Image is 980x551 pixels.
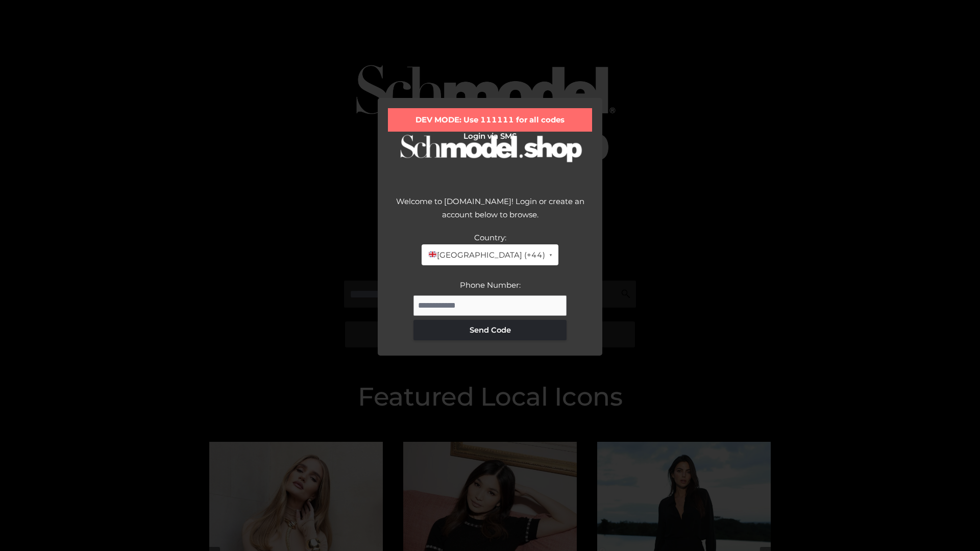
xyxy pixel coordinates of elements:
[474,233,506,242] label: Country:
[388,195,592,231] div: Welcome to [DOMAIN_NAME]! Login or create an account below to browse.
[429,251,436,258] img: 🇬🇧
[388,132,592,141] h2: Login via SMS
[428,248,545,262] span: [GEOGRAPHIC_DATA] (+44)
[388,108,592,132] div: DEV MODE: Use 111111 for all codes
[460,280,521,290] label: Phone Number:
[413,320,567,340] button: Send Code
